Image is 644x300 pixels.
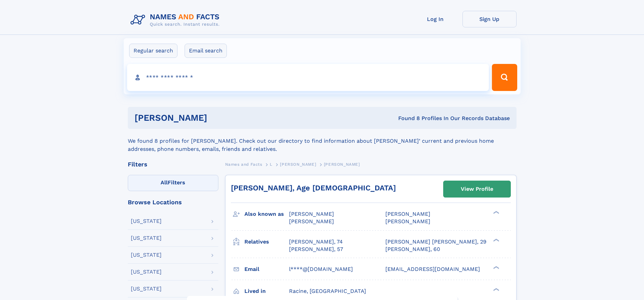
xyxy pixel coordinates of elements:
a: [PERSON_NAME], 57 [289,246,343,253]
a: [PERSON_NAME], 74 [289,238,343,246]
div: Filters [128,161,218,167]
a: [PERSON_NAME], 60 [385,246,440,253]
div: [US_STATE] [131,252,162,258]
div: We found 8 profiles for [PERSON_NAME]. Check out our directory to find information about [PERSON_... [128,129,517,153]
a: [PERSON_NAME] [PERSON_NAME], 29 [385,238,486,246]
span: [PERSON_NAME] [289,218,334,225]
a: L [270,160,272,168]
div: [US_STATE] [131,286,162,292]
div: ❯ [492,210,500,215]
label: Email search [185,44,227,58]
span: Racine, [GEOGRAPHIC_DATA] [289,288,366,294]
span: [PERSON_NAME] [385,211,430,217]
a: Sign Up [462,11,517,27]
h3: Also known as [244,208,289,220]
div: [US_STATE] [131,269,162,275]
div: ❯ [492,287,500,292]
h3: Lived in [244,285,289,297]
h3: Relatives [244,236,289,248]
span: [EMAIL_ADDRESS][DOMAIN_NAME] [385,266,480,272]
div: ❯ [492,265,500,270]
div: Found 8 Profiles In Our Records Database [303,115,510,122]
div: Browse Locations [128,199,218,205]
span: [PERSON_NAME] [385,218,430,225]
div: View Profile [461,181,493,197]
span: [PERSON_NAME] [280,162,316,167]
span: All [161,179,168,186]
label: Regular search [129,44,177,58]
h1: [PERSON_NAME] [135,114,303,122]
a: [PERSON_NAME], Age [DEMOGRAPHIC_DATA] [231,184,396,192]
a: View Profile [444,181,510,197]
a: Log In [408,11,462,27]
span: [PERSON_NAME] [324,162,360,167]
div: [US_STATE] [131,218,162,224]
span: [PERSON_NAME] [289,211,334,217]
input: search input [127,64,489,91]
a: Names and Facts [225,160,262,168]
span: L [270,162,272,167]
div: ❯ [492,238,500,242]
a: [PERSON_NAME] [280,160,316,168]
div: [US_STATE] [131,235,162,241]
h3: Email [244,263,289,275]
button: Search Button [492,64,517,91]
label: Filters [128,175,218,191]
img: Logo Names and Facts [128,11,225,29]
